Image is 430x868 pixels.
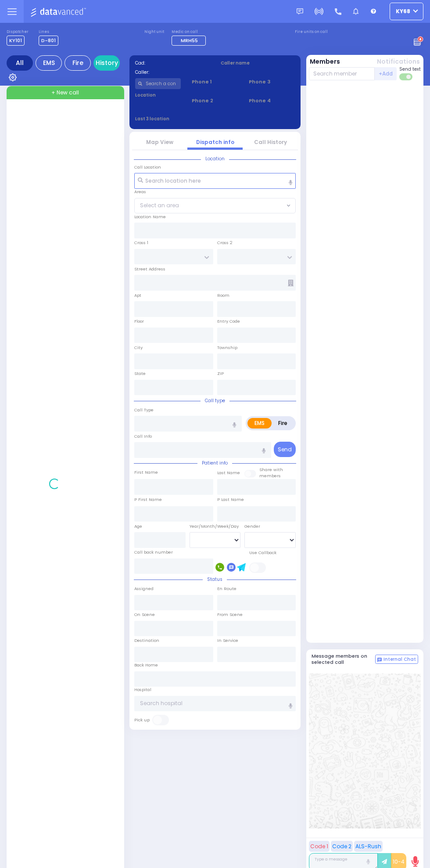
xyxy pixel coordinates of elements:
img: Logo [30,6,89,17]
label: Entry Code [217,318,240,324]
button: Code 1 [309,841,330,852]
button: Internal Chat [375,655,418,664]
a: Dispatch info [196,138,234,146]
span: Phone 4 [249,97,295,104]
button: Members [310,57,340,66]
a: Map View [146,138,173,146]
label: P First Name [134,497,162,503]
label: P Last Name [217,497,244,503]
label: Call Location [134,164,161,170]
label: Dispatcher [7,29,29,35]
span: D-801 [39,36,58,46]
label: Location Name [134,214,166,220]
input: Search a contact [135,78,181,89]
span: Status [203,576,227,583]
label: EMS [247,418,272,429]
label: Room [217,292,229,299]
a: Call History [254,138,287,146]
label: Pick up [134,717,150,723]
span: Internal Chat [383,656,416,663]
span: Location [201,155,229,162]
label: Fire [271,418,294,429]
span: Send text [399,66,421,72]
a: History [93,55,120,71]
label: Location [135,92,181,98]
span: KY101 [7,36,25,46]
small: Share with [259,467,283,472]
label: ZIP [217,371,224,377]
span: Phone 1 [192,78,238,86]
label: City [134,345,143,351]
label: Areas [134,189,146,195]
label: First Name [134,469,158,475]
label: Floor [134,318,144,324]
button: Notifications [377,57,420,66]
label: On Scene [134,612,155,618]
button: ALS-Rush [354,841,383,852]
span: Phone 2 [192,97,238,104]
label: Medic on call [172,29,208,35]
span: + New call [51,89,79,97]
button: Code 2 [331,841,353,852]
label: Gender [244,523,260,529]
input: Search member [309,67,375,80]
label: Cad: [135,60,210,66]
img: comment-alt.png [377,658,382,662]
span: Call type [201,397,229,404]
label: Last Name [217,470,240,476]
label: State [134,371,146,377]
img: message.svg [297,8,303,15]
label: Use Callback [249,550,276,556]
label: Street Address [134,266,165,272]
span: ky68 [396,7,410,15]
label: Turn off text [399,72,413,81]
label: Assigned [134,586,154,592]
input: Search hospital [134,696,296,712]
div: EMS [36,55,62,71]
label: Call back number [134,549,173,555]
h5: Message members on selected call [312,653,376,665]
label: From Scene [217,612,243,618]
span: Phone 3 [249,78,295,86]
span: members [259,473,281,479]
label: Lines [39,29,58,35]
label: Fire units on call [295,29,328,35]
div: Year/Month/Week/Day [190,523,241,529]
label: En Route [217,586,236,592]
label: In Service [217,637,238,644]
label: Township [217,345,237,351]
label: Last 3 location [135,115,215,122]
label: Night unit [144,29,164,35]
span: Other building occupants [288,280,294,286]
label: Apt [134,292,141,299]
div: Fire [64,55,91,71]
label: Hospital [134,687,151,693]
label: Cross 1 [134,240,148,246]
button: Send [274,442,296,457]
label: Back Home [134,662,158,668]
label: Destination [134,637,159,644]
span: Select an area [140,202,179,209]
label: Age [134,523,142,529]
span: MRH55 [181,37,198,44]
label: Caller: [135,69,210,76]
label: Caller name [221,60,295,66]
input: Search location here [134,173,296,189]
label: Call Type [134,407,154,413]
div: All [7,55,33,71]
label: Call Info [134,433,152,439]
span: Patient info [197,460,232,466]
button: ky68 [390,3,423,20]
label: Cross 2 [217,240,233,246]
